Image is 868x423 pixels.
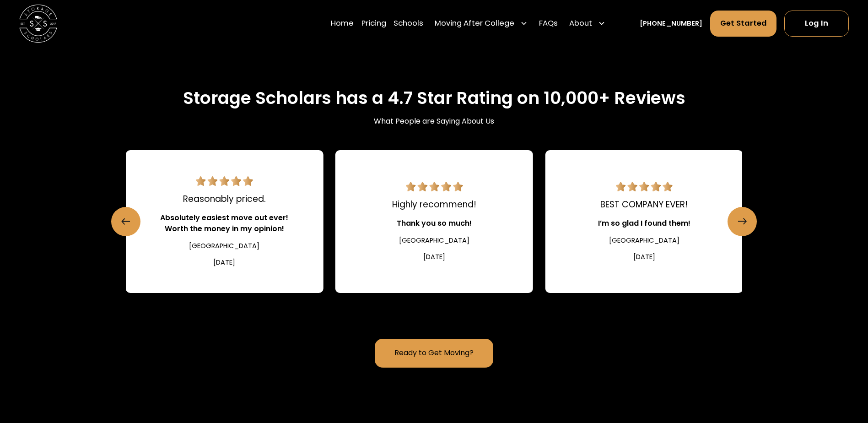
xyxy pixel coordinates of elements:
a: 5 star review.Highly recommend!Thank you so much![GEOGRAPHIC_DATA][DATE] [335,150,533,293]
div: [GEOGRAPHIC_DATA] [189,241,259,251]
div: Absolutely easiest move out ever! Worth the money in my opinion! [148,212,300,234]
div: Reasonably priced. [183,193,266,206]
div: BEST COMPANY EVER! [600,198,688,211]
a: Home [331,11,354,37]
div: 9 / 22 [126,150,323,293]
div: About [569,18,592,30]
h2: Storage Scholars has a 4.7 Star Rating on 10,000+ Reviews [183,88,685,108]
a: 5 star review.Reasonably priced.Absolutely easiest move out ever! Worth the money in my opinion![... [126,150,323,293]
div: [DATE] [633,252,655,262]
a: Pricing [361,11,386,37]
div: [GEOGRAPHIC_DATA] [609,236,679,246]
img: Storage Scholars main logo [19,5,57,43]
div: I’m so glad I found them! [598,218,690,229]
div: What People are Saying About Us [374,116,494,127]
img: 5 star review. [196,176,253,186]
a: [PHONE_NUMBER] [640,19,702,29]
a: Next slide [728,207,757,236]
div: Moving After College [435,18,514,30]
a: FAQs [539,11,558,37]
a: Ready to Get Moving? [375,339,493,368]
img: 5 star review. [406,182,463,191]
div: [DATE] [423,252,445,262]
div: Highly recommend! [392,198,476,211]
div: About [566,11,609,37]
div: Thank you so much! [397,218,472,229]
img: 5 star review. [615,182,673,191]
div: [GEOGRAPHIC_DATA] [399,236,469,246]
div: Moving After College [431,11,532,37]
div: 11 / 22 [545,150,743,293]
a: Schools [394,11,423,37]
a: 5 star review.BEST COMPANY EVER!I’m so glad I found them![GEOGRAPHIC_DATA][DATE] [545,150,743,293]
a: Previous slide [111,207,140,236]
a: Log In [784,11,849,37]
div: 10 / 22 [335,150,533,293]
div: [DATE] [213,258,235,268]
a: Get Started [710,11,777,37]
